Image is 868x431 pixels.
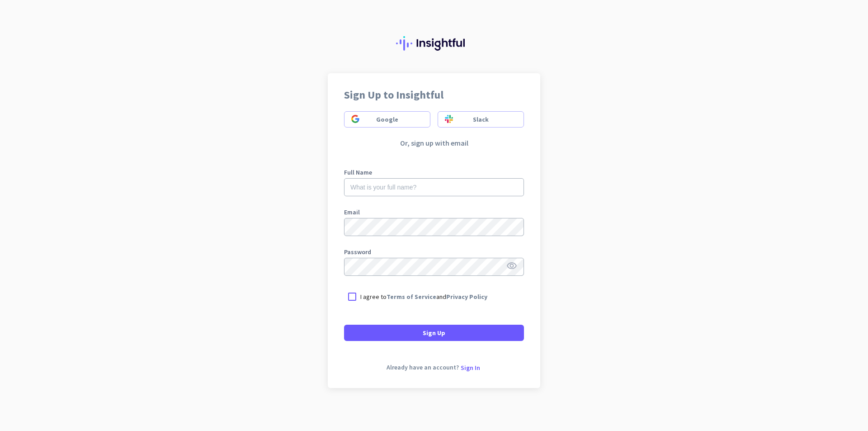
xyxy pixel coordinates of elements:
[360,292,487,301] p: I agree to and
[344,209,524,215] label: Email
[344,169,524,175] label: Full Name
[473,115,489,124] span: Slack
[396,36,472,51] img: Insightful
[344,111,430,128] button: Sign in using googleGoogle
[376,115,398,124] span: Google
[423,328,445,337] span: Sign Up
[344,325,524,341] button: Sign Up
[344,249,524,255] label: Password
[344,90,524,100] h2: Sign Up to Insightful
[506,260,517,271] i: visibility
[344,138,524,147] p: Or, sign up with email
[387,364,459,371] span: Already have an account?
[344,178,524,196] input: What is your full name?
[387,293,436,301] a: Terms of Service
[438,111,524,128] button: Sign in using slackSlack
[461,364,480,372] span: Sign In
[351,115,359,123] img: Sign in using google
[446,293,487,301] a: Privacy Policy
[445,115,453,123] img: Sign in using slack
